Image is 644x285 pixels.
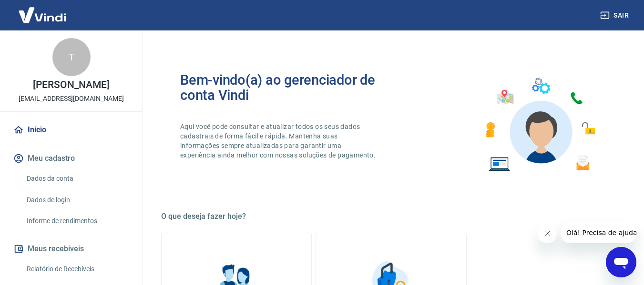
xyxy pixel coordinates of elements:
[11,0,73,29] img: Vindi
[11,238,131,259] button: Meus recebíveis
[33,80,109,90] p: [PERSON_NAME]
[161,212,621,221] h5: O que deseja fazer hoje?
[52,38,91,76] div: T
[11,148,131,169] button: Meu cadastro
[23,169,131,188] a: Dados da conta
[180,122,378,160] p: Aqui você pode consultar e atualizar todos os seus dados cadastrais de forma fácil e rápida. Mant...
[23,211,131,231] a: Informe de rendimentos
[598,7,633,24] button: Sair
[538,224,557,243] iframe: Fechar mensagem
[477,72,602,177] img: Imagem de um avatar masculino com diversos icones exemplificando as funcionalidades do gerenciado...
[6,7,80,14] span: Olá! Precisa de ajuda?
[19,94,124,104] p: [EMAIL_ADDRESS][DOMAIN_NAME]
[561,222,636,243] iframe: Mensagem da empresa
[23,259,131,279] a: Relatório de Recebíveis
[606,247,636,277] iframe: Botão para abrir a janela de mensagens
[180,72,391,103] h2: Bem-vindo(a) ao gerenciador de conta Vindi
[11,119,131,140] a: Início
[23,190,131,210] a: Dados de login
